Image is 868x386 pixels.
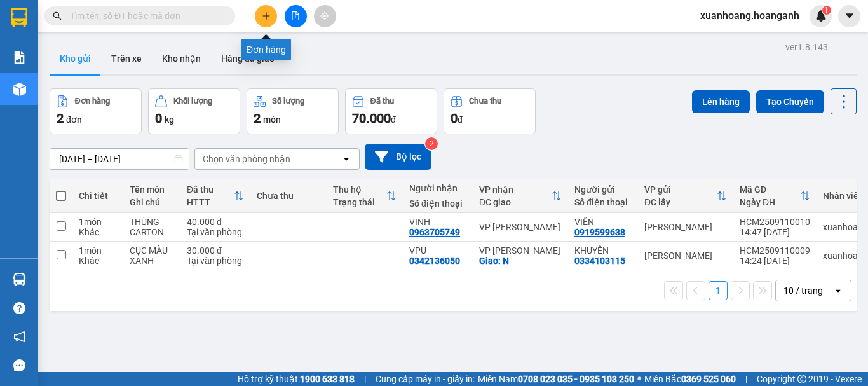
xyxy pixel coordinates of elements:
[409,227,460,237] div: 0963705749
[53,11,62,20] span: search
[314,5,336,27] button: aim
[473,179,568,213] th: Toggle SortBy
[644,372,736,386] span: Miền Bắc
[409,256,460,266] div: 0342136050
[409,183,466,193] div: Người nhận
[211,43,285,74] button: Hàng đã giao
[10,83,29,97] span: CR :
[479,245,562,256] div: VP [PERSON_NAME]
[451,111,458,126] span: 0
[370,97,394,106] div: Đã thu
[121,41,224,57] div: VINH
[574,256,625,266] div: 0334103115
[57,111,64,126] span: 2
[479,222,562,232] div: VP [PERSON_NAME]
[692,90,750,113] button: Lên hàng
[574,217,632,227] div: VIỄN
[690,8,810,24] span: xuanhoang.hoanganh
[838,5,860,27] button: caret-down
[13,51,26,64] img: solution-icon
[574,227,625,237] div: 0919599638
[518,374,634,384] strong: 0708 023 035 - 0935 103 250
[844,10,855,22] span: caret-down
[121,12,152,25] span: Nhận:
[478,372,634,386] span: Miền Nam
[187,184,234,195] div: Đã thu
[66,114,82,125] span: đơn
[644,251,727,261] div: [PERSON_NAME]
[479,197,552,207] div: ĐC giao
[376,372,475,386] span: Cung cấp máy in - giấy in:
[75,97,110,106] div: Đơn hàng
[101,43,152,74] button: Trên xe
[187,245,244,256] div: 30.000 đ
[409,217,466,227] div: VINH
[165,114,174,125] span: kg
[187,197,234,207] div: HTTT
[11,11,31,24] span: Gửi:
[469,97,501,106] div: Chưa thu
[247,88,339,134] button: Số lượng2món
[121,11,224,41] div: VP [PERSON_NAME]
[13,331,25,343] span: notification
[50,88,142,134] button: Đơn hàng2đơn
[180,179,250,213] th: Toggle SortBy
[740,256,810,266] div: 14:24 [DATE]
[574,245,632,256] div: KHUYÊN
[391,114,396,125] span: đ
[425,137,438,150] sup: 2
[681,374,736,384] strong: 0369 525 060
[79,217,117,227] div: 1 món
[479,256,562,266] div: Giao: N
[740,245,810,256] div: HCM2509110009
[285,5,307,27] button: file-add
[148,88,240,134] button: Khối lượng0kg
[444,88,536,134] button: Chưa thu0đ
[121,57,224,74] div: 0963705749
[644,184,717,195] div: VP gửi
[79,245,117,256] div: 1 món
[11,39,112,55] div: VIỄN
[341,154,351,164] svg: open
[13,359,25,371] span: message
[637,376,641,382] span: ⚪️
[203,153,290,165] div: Chọn văn phòng nhận
[11,11,112,39] div: [PERSON_NAME]
[187,227,244,237] div: Tại văn phòng
[327,179,403,213] th: Toggle SortBy
[155,111,162,126] span: 0
[409,245,466,256] div: VPU
[644,222,727,232] div: [PERSON_NAME]
[740,197,800,207] div: Ngày ĐH
[70,9,220,23] input: Tìm tên, số ĐT hoặc mã đơn
[364,372,366,386] span: |
[10,82,114,97] div: 40.000
[345,88,437,134] button: Đã thu70.000đ
[833,286,843,296] svg: open
[254,111,261,126] span: 2
[173,97,212,106] div: Khối lượng
[50,149,189,169] input: Select a date range.
[824,6,829,15] span: 1
[574,184,632,195] div: Người gửi
[756,90,824,113] button: Tạo Chuyến
[272,97,304,106] div: Số lượng
[352,111,391,126] span: 70.000
[745,372,747,386] span: |
[13,273,26,286] img: warehouse-icon
[300,374,355,384] strong: 1900 633 818
[291,11,300,20] span: file-add
[740,217,810,227] div: HCM2509110010
[130,184,174,195] div: Tên món
[644,197,717,207] div: ĐC lấy
[574,197,632,207] div: Số điện thoại
[638,179,733,213] th: Toggle SortBy
[238,372,355,386] span: Hỗ trợ kỹ thuật:
[130,217,174,237] div: THÙNG CARTON
[257,191,320,201] div: Chưa thu
[79,227,117,237] div: Khác
[797,375,806,383] span: copyright
[79,191,117,201] div: Chi tiết
[740,184,800,195] div: Mã GD
[365,144,431,170] button: Bộ lọc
